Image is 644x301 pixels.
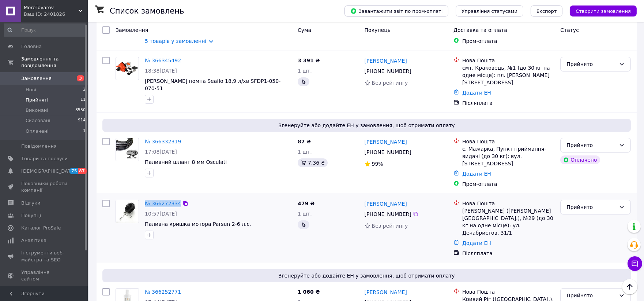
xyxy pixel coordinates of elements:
a: [PERSON_NAME] [365,138,407,146]
span: Каталог ProSale [21,225,61,231]
span: Покупець [365,27,391,33]
span: 1 шт. [298,68,312,74]
span: 17:08[DATE] [145,149,177,155]
span: Прийняті [26,97,48,103]
span: 479 ₴ [298,201,315,206]
div: Ваш ID: 2401826 [24,11,88,18]
span: Замовлення [21,75,52,82]
a: [PERSON_NAME] помпа Seaflo 18,9 л/хв SFDP1-050-070-51 [145,78,280,91]
a: Фото товару [116,138,139,161]
div: смт. Краковець, №1 (до 30 кг на одне місце): пл. [PERSON_NAME][STREET_ADDRESS] [462,64,554,86]
div: Прийнято [566,291,616,300]
div: Оплачено [560,155,600,164]
div: Нова Пошта [462,57,554,64]
a: Додати ЕН [462,240,491,246]
span: Управління статусами [462,8,517,14]
span: 99% [372,161,383,167]
div: Прийнято [566,60,616,68]
div: с. Мажарка, Пункт приймання-видачі (до 30 кг): вул. [STREET_ADDRESS] [462,145,554,167]
div: [PHONE_NUMBER] [363,209,413,219]
span: Оплачені [26,128,49,135]
span: Повідомлення [21,143,57,150]
span: Замовлення та повідомлення [21,56,88,69]
div: Нова Пошта [462,138,554,145]
span: 1 060 ₴ [298,289,320,295]
span: Згенеруйте або додайте ЕН у замовлення, щоб отримати оплату [105,122,628,129]
a: Паливний шланг 8 мм Osculati [145,159,227,165]
a: [PERSON_NAME] [365,57,407,65]
span: Замовлення [116,27,148,33]
span: Покупці [21,212,41,219]
span: 1 [83,128,86,135]
img: Фото товару [116,61,139,76]
img: Фото товару [116,200,139,223]
a: 5 товарів у замовленні [145,38,206,44]
span: Доставка та оплата [453,27,507,33]
button: Наверх [622,279,637,294]
span: 2 [83,87,86,93]
span: 3 391 ₴ [298,58,320,63]
span: 914 [78,117,86,124]
span: Товари та послуги [21,155,68,162]
span: Статус [560,27,579,33]
span: 87 ₴ [298,139,311,144]
span: Завантажити звіт по пром-оплаті [350,8,442,14]
button: Завантажити звіт по пром-оплаті [344,5,448,16]
a: № 366272334 [145,201,181,206]
div: [PHONE_NUMBER] [363,147,413,157]
a: Додати ЕН [462,90,491,96]
div: Пром-оплата [462,37,554,45]
span: Cума [298,27,311,33]
span: Управління сайтом [21,269,68,282]
span: Експорт [536,8,557,14]
div: Післяплата [462,99,554,107]
span: Згенеруйте або додайте ЕН у замовлення, щоб отримати оплату [105,272,628,279]
span: Показники роботи компанії [21,180,68,194]
span: 87 [78,168,86,174]
button: Чат з покупцем [628,256,642,271]
a: Додати ЕН [462,171,491,177]
div: Прийнято [566,141,616,149]
span: 75 [69,168,78,174]
h1: Список замовлень [110,7,184,15]
span: Відгуки [21,200,40,206]
div: Пром-оплата [462,180,554,188]
span: 18:38[DATE] [145,68,177,74]
span: Нові [26,87,36,93]
span: Виконані [26,107,48,114]
input: Пошук [4,23,86,37]
div: Післяплата [462,250,554,257]
div: Нова Пошта [462,288,554,296]
span: 8550 [75,107,86,114]
span: Головна [21,43,42,50]
div: [PHONE_NUMBER] [363,66,413,76]
button: Створити замовлення [570,5,637,16]
div: [PERSON_NAME] ([PERSON_NAME][GEOGRAPHIC_DATA].), №29 (до 30 кг на одне місце): ул. Декабристов, 31/1 [462,207,554,236]
a: [PERSON_NAME] [365,200,407,208]
a: [PERSON_NAME] [365,289,407,296]
div: 7.36 ₴ [298,158,328,167]
button: Експорт [531,5,563,16]
span: 3 [77,75,84,81]
a: Фото товару [116,57,139,80]
span: Створити замовлення [576,8,631,14]
div: Нова Пошта [462,200,554,207]
span: Інструменти веб-майстра та SEO [21,250,68,263]
a: Паливна кришка мотора Parsun 2-6 л.с. [145,221,251,227]
button: Управління статусами [456,5,523,16]
span: 10:57[DATE] [145,211,177,217]
span: Аналітика [21,237,46,244]
div: Прийнято [566,203,616,211]
a: Фото товару [116,200,139,223]
a: № 366345492 [145,58,181,63]
span: Скасовані [26,117,50,124]
a: Створити замовлення [562,8,637,14]
span: [DEMOGRAPHIC_DATA] [21,168,75,175]
span: 11 [80,97,86,103]
span: 1 шт. [298,211,312,217]
a: № 366252771 [145,289,181,295]
span: 1 шт. [298,149,312,155]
